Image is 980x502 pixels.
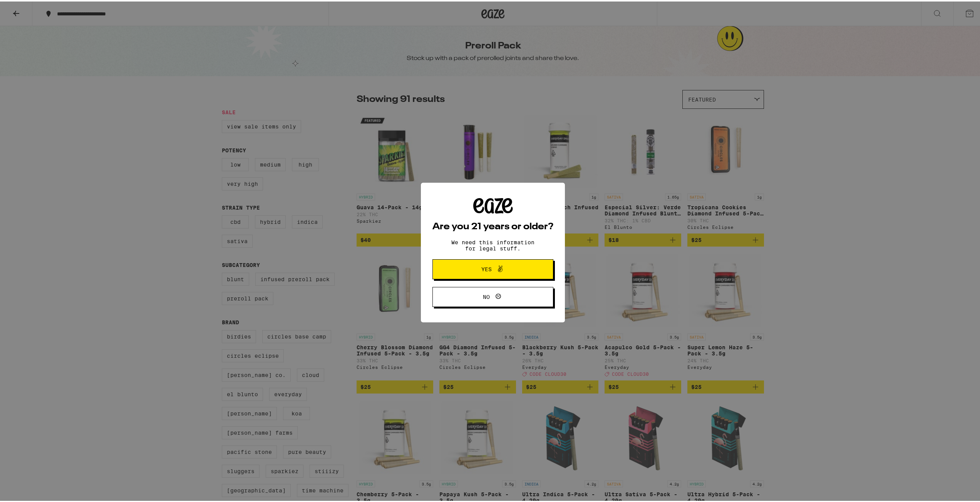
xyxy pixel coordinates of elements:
p: We need this information for legal stuff. [445,238,541,250]
button: Yes [432,258,553,278]
span: Hi. Need any help? [5,5,55,12]
span: Yes [481,265,492,270]
button: No [432,285,553,305]
span: No [483,293,490,298]
h2: Are you 21 years or older? [432,221,553,230]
